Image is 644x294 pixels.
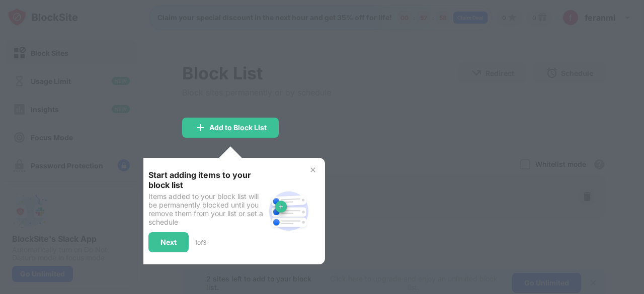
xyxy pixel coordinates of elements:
[160,238,177,246] div: Next
[209,124,267,132] div: Add to Block List
[265,187,313,235] img: block-site.svg
[148,192,265,226] div: Items added to your block list will be permanently blocked until you remove them from your list o...
[195,239,206,246] div: 1 of 3
[148,170,265,190] div: Start adding items to your block list
[309,166,317,174] img: x-button.svg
